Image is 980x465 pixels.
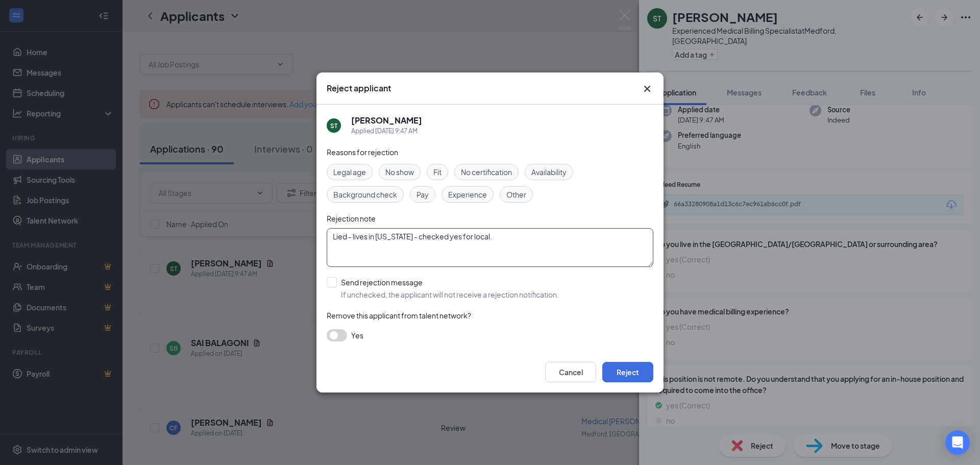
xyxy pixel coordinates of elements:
[945,430,970,455] div: Open Intercom Messenger
[333,166,366,178] span: Legal age
[385,166,414,178] span: No show
[448,189,487,200] span: Experience
[602,362,653,382] button: Reject
[433,166,442,178] span: Fit
[351,329,363,341] span: Yes
[506,189,526,200] span: Other
[327,228,653,267] textarea: Lied - lives in [US_STATE] - checked yes for local.
[327,83,391,94] h3: Reject applicant
[545,362,596,382] button: Cancel
[351,126,422,136] div: Applied [DATE] 9:47 AM
[327,148,398,157] span: Reasons for rejection
[330,121,337,130] div: ST
[416,189,429,200] span: Pay
[461,166,512,178] span: No certification
[327,214,376,223] span: Rejection note
[641,83,653,95] button: Close
[333,189,397,200] span: Background check
[531,166,567,178] span: Availability
[351,115,422,126] h5: [PERSON_NAME]
[641,83,653,95] svg: Cross
[327,311,471,320] span: Remove this applicant from talent network?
